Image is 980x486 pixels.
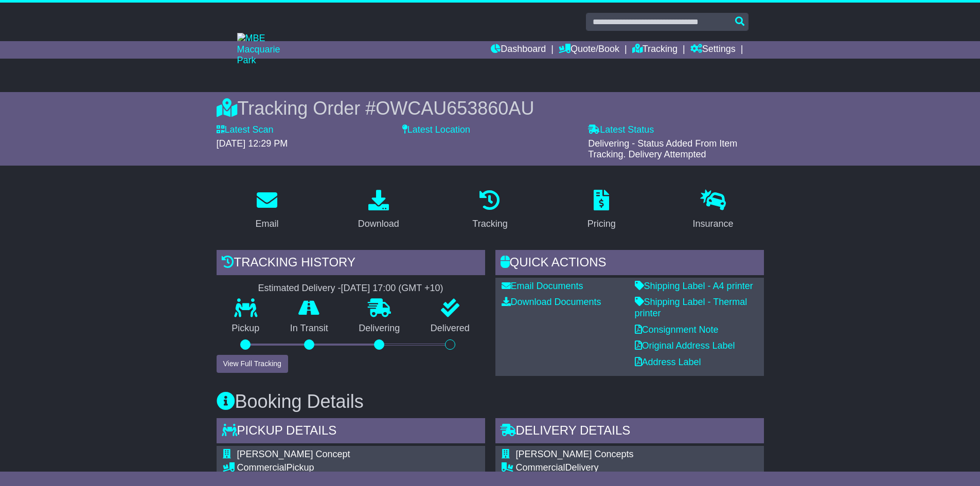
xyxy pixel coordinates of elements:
span: Commercial [237,462,287,473]
div: Delivery Details [495,418,764,446]
span: Delivering - Status Added From Item Tracking. Delivery Attempted [588,138,737,160]
label: Latest Location [402,124,470,136]
a: Consignment Note [635,325,719,335]
a: Insurance [686,186,740,235]
span: OWCAU653860AU [376,98,534,119]
div: Estimated Delivery - [217,283,485,294]
img: MBE Macquarie Park [237,33,299,66]
p: Delivering [344,323,416,334]
span: Commercial [516,462,565,473]
p: Pickup [217,323,275,334]
div: [DATE] 17:00 (GMT +10) [341,283,443,294]
div: Pickup Details [217,418,485,446]
div: Tracking [472,217,507,231]
label: Latest Status [588,124,654,136]
div: Pickup [237,462,470,474]
span: [DATE] 12:29 PM [217,138,288,149]
a: Settings [690,41,736,59]
a: Original Address Label [635,340,735,351]
label: Latest Scan [217,124,274,136]
div: Insurance [693,217,734,231]
div: Email [255,217,278,231]
div: Tracking Order # [217,97,764,119]
span: [PERSON_NAME] Concept [237,449,350,459]
a: Download [351,186,406,235]
a: Tracking [466,186,514,235]
p: Delivered [415,323,485,334]
a: Email [248,186,285,235]
a: Address Label [635,357,701,367]
a: Pricing [581,186,622,235]
a: Quote/Book [559,41,619,59]
a: Dashboard [491,41,546,59]
a: Download Documents [502,297,601,307]
a: Email Documents [502,281,583,291]
button: View Full Tracking [217,355,288,373]
h3: Booking Details [217,391,764,412]
span: [PERSON_NAME] Concepts [516,449,634,459]
div: Tracking history [217,250,485,278]
p: In Transit [275,323,344,334]
a: Shipping Label - A4 printer [635,281,753,291]
div: Pricing [587,217,616,231]
a: Tracking [632,41,678,59]
div: Delivery [516,462,749,474]
div: Download [358,217,399,231]
a: Shipping Label - Thermal printer [635,297,747,318]
div: Quick Actions [495,250,764,278]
